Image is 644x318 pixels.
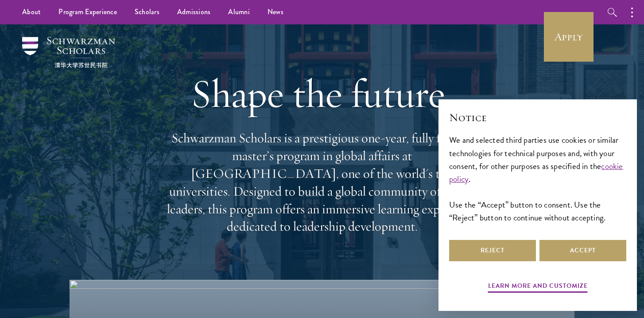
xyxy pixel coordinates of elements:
[449,160,623,185] a: cookie policy
[539,240,626,261] button: Accept
[449,110,626,125] h2: Notice
[22,37,115,68] img: Schwarzman Scholars
[544,12,594,62] a: Apply
[449,240,536,261] button: Reject
[163,69,481,118] h1: Shape the future.
[449,133,626,224] div: We and selected third parties use cookies or similar technologies for technical purposes and, wit...
[488,280,588,294] button: Learn more and customize
[163,130,481,236] p: Schwarzman Scholars is a prestigious one-year, fully funded master’s program in global affairs at...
